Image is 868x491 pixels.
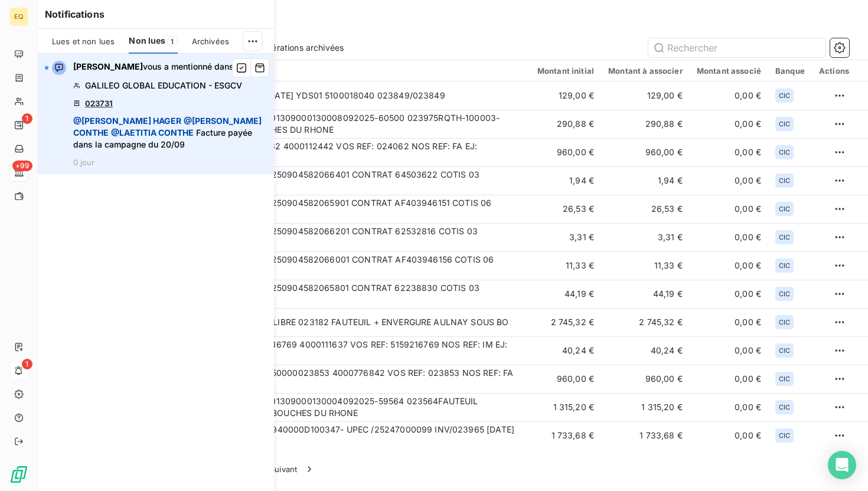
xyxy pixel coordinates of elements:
[530,336,601,365] td: 40,24 €
[9,465,28,484] img: Logo LeanPay
[690,195,768,223] td: 0,00 €
[690,365,768,393] td: 0,00 €
[601,81,690,110] td: 129,00 €
[601,110,690,138] td: 290,88 €
[697,66,761,76] div: Montant associé
[118,365,530,393] td: VIR DRFIP ILE DE FRANCE ET D 150750000023853 4000776842 VOS REF: 023853 NOS REF: FA EJ: 151328920...
[38,54,274,174] button: [PERSON_NAME]vous a mentionné dansGALILEO GLOBAL EDUCATION - ESGCV023731 @[PERSON_NAME] HAGER @[P...
[601,365,690,393] td: 960,00 €
[22,113,32,124] span: 1
[118,166,530,195] td: VIR ALLIANZ I A R D ALLIANZ DPF5 250904582066401 CONTRAT 64503622 COTIS 03 2037402040
[118,421,530,450] td: VIR DDFIP [GEOGRAPHIC_DATA] 1D0940000D100347- UPEC /25247000099 INV/023965 [DATE] 4500241623 - FA...
[779,432,790,439] span: CIC
[537,66,594,76] div: Montant initial
[690,421,768,450] td: 0,00 €
[608,66,683,76] div: Montant à associer
[530,393,601,421] td: 1 315,20 €
[9,7,28,26] div: EQ
[73,116,181,126] span: @ [PERSON_NAME] HAGER
[118,110,530,138] td: VIR PAIERIE DEPARTEMENTALE B 1601309000130008092025-60500 023975RQTH-100003-REPOSE PIED MDEPA RT....
[118,81,530,110] td: VIR CAISSE D ASSURANCE RETRA [DATE] YDS01 5100018040 023849/023849
[779,290,790,297] span: CIC
[690,393,768,421] td: 0,00 €
[779,177,790,184] span: CIC
[828,451,856,479] div: Open Intercom Messenger
[530,251,601,280] td: 11,33 €
[779,347,790,354] span: CIC
[690,223,768,251] td: 0,00 €
[73,61,234,73] span: vous a mentionné dans
[530,138,601,166] td: 960,00 €
[118,308,530,336] td: VIR SAS ENVERGURE FACTURE EQUILIBRE 023182 FAUTEUIL + ENVERGURE AULNAY SOUS BO
[118,280,530,308] td: VIR ALLIANZ I A R D ALLIANZ DPF5 250904582065801 CONTRAT 62238830 COTIS 03 2037402039
[779,319,790,326] span: CIC
[779,92,790,99] span: CIC
[779,120,790,127] span: CIC
[118,393,530,421] td: VIR PAIERIE DEPARTEMENTALE B 1601309000130004092025-59564 023564FAUTEUIL ERGONOMIQUE COLLDEPA RT....
[260,42,344,54] span: Opérations archivées
[690,251,768,280] td: 0,00 €
[73,61,143,71] span: [PERSON_NAME]
[530,110,601,138] td: 290,88 €
[118,251,530,280] td: VIR ALLIANZ I A R D ALLIANZ DPF5 250904582066001 CONTRAT AF403946156 COTIS 06 7006889954
[22,359,32,369] span: 1
[779,234,790,241] span: CIC
[601,166,690,195] td: 1,94 €
[601,336,690,365] td: 40,24 €
[779,404,790,411] span: CIC
[530,195,601,223] td: 26,53 €
[690,166,768,195] td: 0,00 €
[690,280,768,308] td: 0,00 €
[601,308,690,336] td: 2 745,32 €
[779,149,790,156] span: CIC
[530,81,601,110] td: 129,00 €
[648,38,825,57] input: Rechercher
[530,365,601,393] td: 960,00 €
[12,161,32,171] span: +99
[601,223,690,251] td: 3,31 €
[601,280,690,308] td: 44,19 €
[779,262,790,269] span: CIC
[530,280,601,308] td: 44,19 €
[263,457,322,482] button: Suivant
[129,35,165,47] span: Non lues
[690,336,768,365] td: 0,00 €
[118,336,530,365] td: VIR DDFIP VIENNE 1508600005159216769 4000111637 VOS REF: 5159216769 NOS REF: IM EJ: 1513179783 DP...
[601,195,690,223] td: 26,53 €
[125,66,523,76] div: Description
[45,7,267,21] h6: Notifications
[775,66,805,76] div: Banque
[690,110,768,138] td: 0,00 €
[52,37,115,46] span: Lues et non lues
[779,205,790,212] span: CIC
[85,80,242,91] span: GALILEO GLOBAL EDUCATION - ESGCV
[601,393,690,421] td: 1 315,20 €
[690,138,768,166] td: 0,00 €
[118,223,530,251] td: VIR ALLIANZ I A R D ALLIANZ DPF5 250904582066201 CONTRAT 62532816 COTIS 03 2037402046
[530,166,601,195] td: 1,94 €
[819,66,849,76] div: Actions
[690,308,768,336] td: 0,00 €
[118,195,530,223] td: VIR ALLIANZ I A R D ALLIANZ DPF5 250904582065901 CONTRAT AF403946151 COTIS 06 7006889945
[118,138,530,166] td: VIR DDFIP VIENNE 150860000024062 4000112442 VOS REF: 024062 NOS REF: FA EJ: 1513293113 DP: 2025 P...
[601,421,690,450] td: 1 733,68 €
[167,36,178,47] span: 1
[530,421,601,450] td: 1 733,68 €
[530,223,601,251] td: 3,31 €
[192,37,229,46] span: Archivées
[530,308,601,336] td: 2 745,32 €
[111,127,194,138] span: @ LAETITIA CONTHE
[690,81,768,110] td: 0,00 €
[601,251,690,280] td: 11,33 €
[85,99,113,108] a: 023731
[779,375,790,382] span: CIC
[73,115,267,150] span: Facture payée dans la campagne du 20/09
[73,158,94,167] span: 0 jour
[601,138,690,166] td: 960,00 €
